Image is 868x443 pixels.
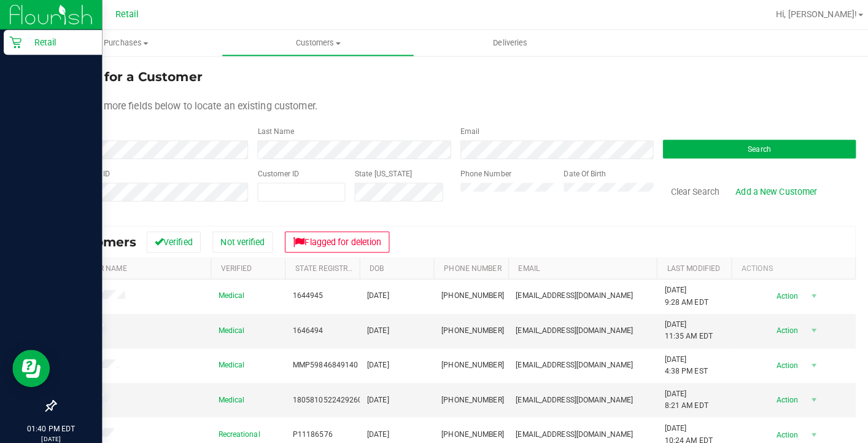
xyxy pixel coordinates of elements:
label: Phone Number [454,166,504,177]
span: Use one or more fields below to locate an existing customer. [54,98,312,110]
a: Deliveries [408,29,597,55]
span: Medical [215,354,241,366]
div: Actions [730,260,839,269]
span: Purchases [29,37,219,48]
p: Retail [21,34,95,49]
span: [DATE] 9:28 AM EDT [654,280,697,304]
span: [DATE] [362,354,383,366]
a: Customers [219,29,408,55]
span: [PHONE_NUMBER] [435,320,496,332]
span: select [794,385,809,402]
span: MMP59846849140 [288,354,352,366]
span: select [794,351,809,369]
span: Hi, [PERSON_NAME]! [765,9,845,19]
span: Action [754,351,794,369]
label: State [US_STATE] [349,166,406,177]
span: Search [737,143,759,151]
span: select [794,317,809,334]
a: Verified [217,260,248,269]
a: DOB [364,260,378,269]
button: Search [653,138,843,156]
a: Add a New Customer [717,178,813,199]
span: Recreational [215,422,256,434]
span: [PHONE_NUMBER] [435,422,496,434]
button: Clear Search [653,178,717,199]
a: State Registry Id [291,260,355,269]
span: [DATE] [362,388,383,400]
span: Medical [215,388,241,400]
span: [DATE] [362,422,383,434]
p: 01:40 PM EDT [6,417,95,428]
span: select [794,283,809,300]
span: [EMAIL_ADDRESS][DOMAIN_NAME] [508,422,624,434]
a: Email [511,260,532,269]
span: Medical [215,286,241,297]
span: Medical [215,320,241,332]
span: P11186576 [288,422,327,434]
span: select [794,420,809,437]
span: [DATE] 8:21 AM EDT [654,382,697,406]
span: [DATE] [362,286,383,297]
span: 1646494 [288,320,318,332]
span: 1644945 [288,286,318,297]
span: Deliveries [470,37,537,48]
span: Action [754,385,794,402]
span: [DATE] [362,320,383,332]
span: Action [754,283,794,300]
button: Verified [144,228,198,249]
span: [PHONE_NUMBER] [435,388,496,400]
inline-svg: Retail [9,36,21,48]
span: [EMAIL_ADDRESS][DOMAIN_NAME] [508,354,624,366]
span: [PHONE_NUMBER] [435,286,496,297]
span: Action [754,420,794,437]
a: Last Modified [657,260,710,269]
button: Flagged for deletion [281,228,384,249]
span: [DATE] 11:35 AM EDT [654,314,702,337]
span: [EMAIL_ADDRESS][DOMAIN_NAME] [508,320,624,332]
span: [PHONE_NUMBER] [435,354,496,366]
label: Date Of Birth [556,166,597,177]
span: [DATE] 10:24 AM EDT [654,416,702,439]
span: Search for a Customer [54,68,200,83]
label: Last Name [254,124,290,135]
span: Action [754,317,794,334]
a: Purchases [29,29,219,55]
span: 1805810522429260 [288,388,357,400]
span: [EMAIL_ADDRESS][DOMAIN_NAME] [508,286,624,297]
span: Retail [114,9,137,20]
p: [DATE] [6,428,95,437]
label: Email [454,124,473,135]
button: Not verified [209,228,269,249]
span: [DATE] 4:38 PM EST [654,348,697,372]
label: Customer ID [254,166,295,177]
span: [EMAIL_ADDRESS][DOMAIN_NAME] [508,388,624,400]
iframe: Resource center [12,345,49,382]
span: Customers [219,37,407,48]
a: Phone Number [438,260,494,269]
